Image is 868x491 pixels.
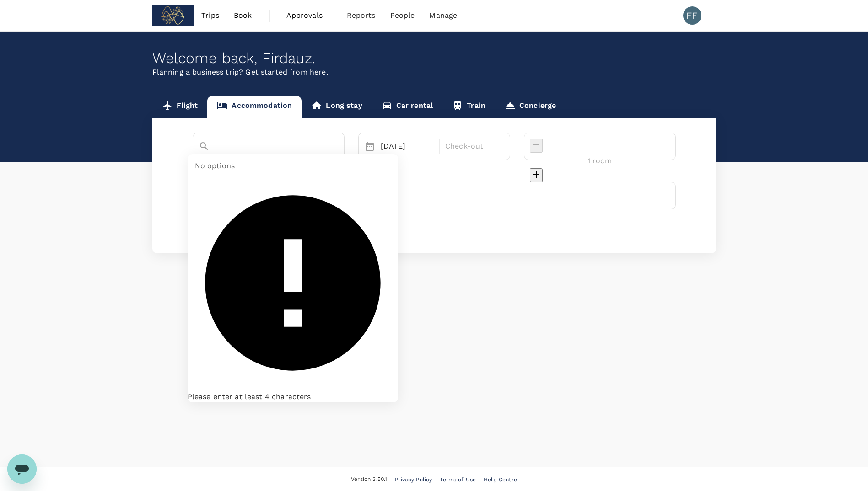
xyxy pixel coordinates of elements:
[429,10,457,21] span: Manage
[207,96,302,118] a: Accommodation
[377,137,438,155] div: [DATE]
[372,96,443,118] a: Car rental
[201,10,219,21] span: Trips
[445,141,499,152] p: Check-out
[286,10,332,21] span: Approvals
[351,475,387,484] span: Version 3.50.1
[7,454,37,484] iframe: Button to launch messaging window
[390,10,415,21] span: People
[442,96,495,118] a: Train
[152,96,208,118] a: Flight
[530,168,543,182] button: decrease
[302,96,372,118] a: Long stay
[152,67,716,78] p: Planning a business trip? Get started from here.
[395,475,432,485] a: Privacy Policy
[234,10,252,21] span: Book
[530,139,543,153] button: decrease
[152,50,716,67] div: Welcome back , Firdauz .
[152,5,194,26] img: Subdimension Pte Ltd
[683,6,701,25] div: FF
[440,476,476,483] span: Terms of Use
[193,167,676,178] div: Travellers
[188,392,311,401] span: Please enter at least 4 characters
[484,476,517,483] span: Help Centre
[530,154,670,168] input: Add rooms
[440,475,476,485] a: Terms of Use
[347,10,376,21] span: Reports
[188,154,398,178] div: No options
[495,96,566,118] a: Concierge
[484,475,517,485] a: Help Centre
[395,476,432,483] span: Privacy Policy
